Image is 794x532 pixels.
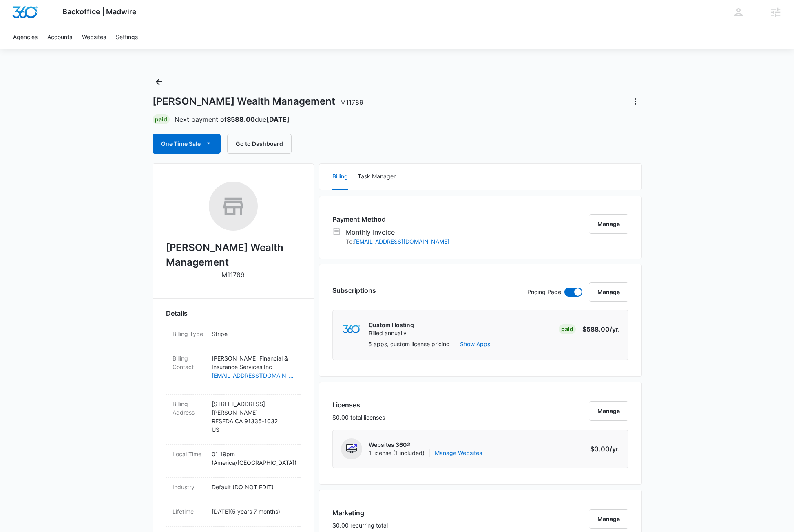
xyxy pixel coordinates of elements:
[266,115,290,123] strong: [DATE]
[166,308,188,318] span: Details
[227,115,255,123] strong: $588.00
[212,507,294,516] p: [DATE] ( 5 years 7 months )
[354,238,449,245] a: [EMAIL_ADDRESS][DOMAIN_NAME]
[369,329,414,337] p: Billed annually
[332,400,385,410] h3: Licenses
[589,509,628,529] button: Manage
[42,24,77,49] a: Accounts
[358,164,396,190] button: Task Manager
[332,508,388,518] h3: Marketing
[332,214,449,224] h3: Payment Method
[153,134,221,154] button: One Time Sale
[559,324,576,334] div: Paid
[435,449,482,457] a: Manage Websites
[212,354,294,389] dd: -
[368,340,450,348] p: 5 apps, custom license pricing
[8,24,42,49] a: Agencies
[582,444,620,454] p: $0.00
[111,24,143,49] a: Settings
[173,354,205,371] dt: Billing Contact
[166,395,301,445] div: Billing Address[STREET_ADDRESS][PERSON_NAME]RESEDA,CA 91335-1032US
[212,354,294,371] p: [PERSON_NAME] Financial & Insurance Services Inc
[175,114,290,124] p: Next payment of due
[332,413,385,422] p: $0.00 total licenses
[77,24,111,49] a: Websites
[212,450,294,467] p: 01:19pm ( America/[GEOGRAPHIC_DATA] )
[173,507,205,516] dt: Lifetime
[369,449,482,457] span: 1 license (1 included)
[212,400,294,434] p: [STREET_ADDRESS][PERSON_NAME] RESEDA , CA 91335-1032 US
[589,214,628,234] button: Manage
[343,325,360,334] img: marketing360Logo
[166,478,301,502] div: IndustryDefault (DO NOT EDIT)
[153,95,363,108] h1: [PERSON_NAME] Wealth Management
[527,288,561,297] p: Pricing Page
[212,330,294,338] p: Stripe
[610,445,620,453] span: /yr.
[332,286,376,295] h3: Subscriptions
[212,371,294,380] a: [EMAIL_ADDRESS][DOMAIN_NAME]
[166,349,301,395] div: Billing Contact[PERSON_NAME] Financial & Insurance Services Inc[EMAIL_ADDRESS][DOMAIN_NAME]-
[332,521,388,530] p: $0.00 recurring total
[62,7,137,16] span: Backoffice | Madwire
[629,95,642,108] button: Actions
[153,75,166,88] button: Back
[173,400,205,417] dt: Billing Address
[212,483,294,491] p: Default (DO NOT EDIT)
[153,114,170,124] div: Paid
[166,445,301,478] div: Local Time01:19pm (America/[GEOGRAPHIC_DATA])
[166,325,301,349] div: Billing TypeStripe
[346,227,449,237] p: Monthly Invoice
[369,321,414,329] p: Custom Hosting
[173,483,205,491] dt: Industry
[610,325,620,333] span: /yr.
[460,340,490,348] button: Show Apps
[173,330,205,338] dt: Billing Type
[166,240,301,270] h2: [PERSON_NAME] Wealth Management
[340,98,363,106] span: M11789
[332,164,348,190] button: Billing
[589,401,628,421] button: Manage
[166,502,301,527] div: Lifetime[DATE](5 years 7 months)
[221,270,245,279] p: M11789
[173,450,205,458] dt: Local Time
[589,282,628,302] button: Manage
[369,441,482,449] p: Websites 360®
[227,134,292,154] button: Go to Dashboard
[582,324,620,334] p: $588.00
[346,237,449,246] p: To:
